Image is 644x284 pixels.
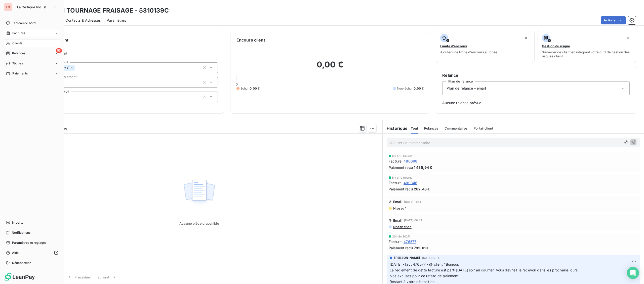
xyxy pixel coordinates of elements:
[12,251,19,255] span: Aide
[414,186,430,192] span: 282,48 €
[389,245,413,251] span: Paiement reçu
[4,249,60,257] a: Aide
[440,44,467,48] span: Limite d’encours
[17,5,51,9] span: La Celtique Industrielle
[236,60,424,75] h2: 0,00 €
[236,37,265,43] h6: Encours client
[422,256,439,259] span: [DATE] 12:14
[424,126,438,130] span: Relances
[250,86,260,91] span: 0,00 €
[436,31,534,63] button: Limite d’encoursAjouter une limite d’encours autorisé
[404,180,417,185] span: 480846
[94,272,120,282] button: Suivant
[236,82,238,86] span: 0
[12,61,23,66] span: Tâches
[442,72,630,78] h6: Relance
[414,86,424,91] span: 0,00 €
[440,50,497,54] span: Ajouter une limite d’encours autorisé
[12,51,25,56] span: Relances
[389,186,413,192] span: Paiement reçu
[44,6,169,15] h3: T.F.M.I TOURNAGE FRAISAGE - 5310139C
[183,177,215,208] img: Empty state
[12,220,23,225] span: Imports
[75,65,79,70] input: Ajouter une valeur
[393,200,403,204] span: Email
[404,219,422,222] span: [DATE] 08:49
[404,239,416,244] span: 476577
[397,86,412,91] span: Non-échu
[404,158,417,164] span: 480698
[12,21,35,25] span: Tableau de bord
[64,272,94,282] button: Précédent
[389,239,403,244] span: Facture :
[390,262,459,266] span: [DATE] - fact 476577 - @ client "Bonjour,
[404,200,421,203] span: [DATE] 11:44
[392,235,410,238] span: 20 juin 2025
[394,256,420,260] span: [PERSON_NAME]
[12,71,28,76] span: Paiements
[411,126,418,130] span: Tout
[12,230,30,235] span: Notifications
[389,165,413,170] span: Paiement reçu
[41,51,218,58] span: Propriétés Client
[389,158,403,164] span: Facture :
[390,274,460,278] span: Nos excuses pour ce retard de paiement.
[474,126,493,130] span: Portail client
[107,18,126,23] span: Paramètres
[542,44,570,48] span: Gestion du risque
[389,180,403,185] span: Facture :
[414,165,432,170] span: 1 435,94 €
[390,268,579,272] span: Le règlement de cette facture est parti [DATE] soir au courrier. Vous devriez le recevoir dans le...
[447,86,486,91] span: Plan de relance - email
[392,154,412,157] span: il y a 10 heures
[240,86,248,91] span: Échu
[56,48,62,53] span: 55
[392,176,412,179] span: il y a 10 heures
[390,279,435,284] span: Restant à votre disposition,
[393,218,403,222] span: Email
[4,3,12,11] div: LC
[627,267,639,279] div: Open Intercom Messenger
[12,41,22,46] span: Clients
[393,225,412,229] span: Notification
[442,100,630,105] span: Aucune relance prévue
[30,37,218,43] h6: Informations client
[393,206,406,210] span: Niveau 1
[65,18,101,23] span: Contacts & Adresses
[601,16,626,24] button: Actions
[414,245,429,251] span: 792,01 €
[12,240,46,245] span: Paramètres et réglages
[179,221,219,225] span: Aucune pièce disponible
[383,125,408,131] h6: Historique
[538,31,636,63] button: Gestion du risqueSurveiller ce client en intégrant votre outil de gestion des risques client.
[12,261,31,265] span: Déconnexion
[542,50,632,58] span: Surveiller ce client en intégrant votre outil de gestion des risques client.
[4,273,35,281] img: Logo LeanPay
[64,95,68,99] input: Ajouter une valeur
[12,31,25,35] span: Factures
[445,126,468,130] span: Commentaires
